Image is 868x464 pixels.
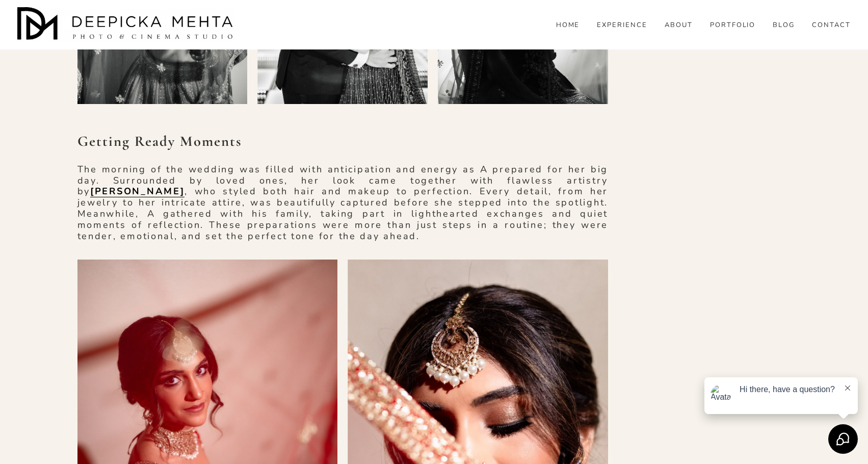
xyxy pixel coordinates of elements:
[77,133,242,150] strong: Getting Ready Moments
[77,164,609,242] p: The morning of the wedding was filled with anticipation and energy as A prepared for her big day....
[597,21,647,30] a: EXPERIENCE
[17,7,236,43] img: Austin Wedding Photographer - Deepicka Mehta Photography &amp; Cinematography
[710,21,756,30] a: PORTFOLIO
[665,21,693,30] a: ABOUT
[773,21,795,30] span: BLOG
[773,21,795,30] a: folder dropdown
[556,21,580,30] a: HOME
[90,185,185,197] a: [PERSON_NAME]
[812,21,851,30] a: CONTACT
